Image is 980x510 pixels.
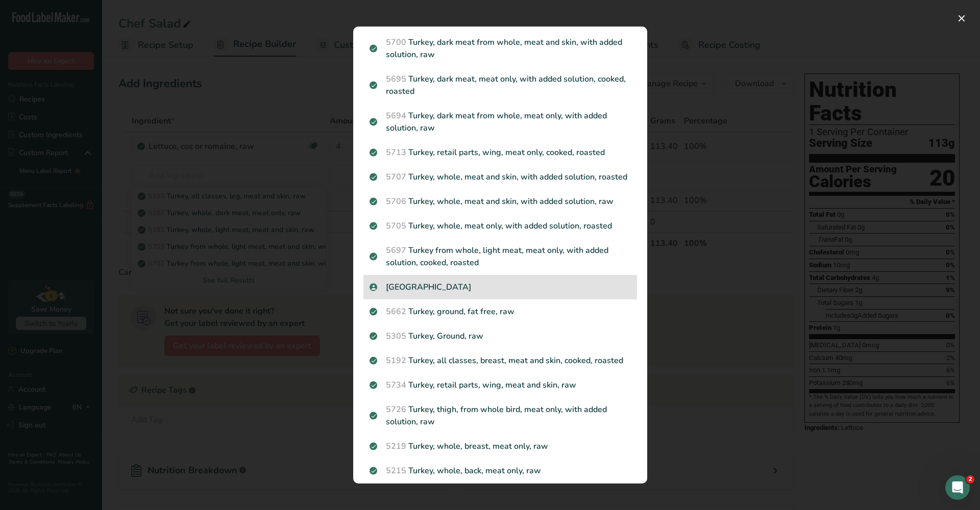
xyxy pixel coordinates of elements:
span: 5695 [386,73,406,85]
span: 5706 [386,196,406,207]
p: Turkey, Ground, raw [370,330,631,342]
p: Turkey, retail parts, wing, meat and skin, raw [370,379,631,391]
span: 5726 [386,404,406,415]
span: 5215 [386,465,406,476]
span: 5694 [386,110,406,121]
p: Turkey, whole, meat only, with added solution, roasted [370,220,631,232]
p: Turkey, thigh, from whole bird, meat only, with added solution, raw [370,403,631,428]
p: Turkey, dark meat from whole, meat only, with added solution, raw [370,110,631,134]
p: Turkey, dark meat, meat only, with added solution, cooked, roasted [370,73,631,97]
p: [GEOGRAPHIC_DATA] [370,281,631,293]
span: 5192 [386,355,406,366]
p: Turkey, whole, breast, meat only, raw [370,440,631,452]
span: 5305 [386,330,406,342]
span: 5662 [386,306,406,317]
p: Turkey, whole, meat and skin, with added solution, roasted [370,171,631,183]
iframe: Intercom live chat [945,475,970,500]
span: 5707 [386,171,406,183]
p: Turkey, ground, fat free, raw [370,305,631,318]
span: 5700 [386,37,406,48]
span: 5219 [386,441,406,452]
span: 2 [966,475,974,483]
p: Turkey, whole, back, meat only, raw [370,465,631,477]
p: Turkey from whole, light meat, meat only, with added solution, cooked, roasted [370,244,631,269]
p: Turkey, all classes, breast, meat and skin, cooked, roasted [370,354,631,367]
p: Turkey, whole, meat and skin, with added solution, raw [370,195,631,208]
p: Turkey, retail parts, wing, meat only, cooked, roasted [370,146,631,159]
span: 5697 [386,245,406,256]
span: 5705 [386,220,406,232]
p: Turkey, dark meat from whole, meat and skin, with added solution, raw [370,36,631,61]
span: 5713 [386,147,406,158]
span: 5734 [386,379,406,391]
